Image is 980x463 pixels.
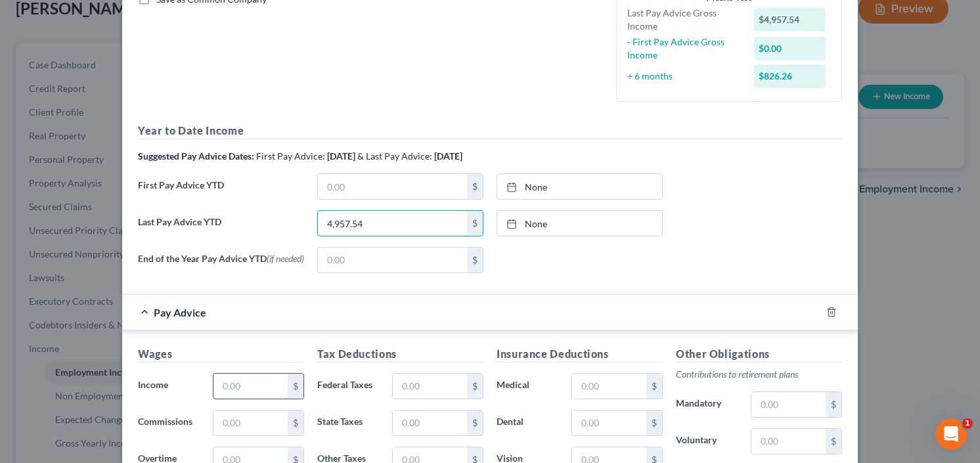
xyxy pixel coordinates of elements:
[434,150,462,162] strong: [DATE]
[393,410,467,435] input: 0.00
[497,211,662,236] a: None
[467,211,483,236] div: $
[467,374,483,399] div: $
[213,410,288,435] input: 0.00
[393,374,467,399] input: 0.00
[826,429,841,454] div: $
[751,392,826,417] input: 0.00
[288,374,303,399] div: $
[621,70,747,83] div: ÷ 6 months
[572,410,646,435] input: 0.00
[317,346,483,363] h5: Tax Deductions
[826,392,841,417] div: $
[935,418,967,450] iframe: Intercom live chat
[357,150,432,162] span: & Last Pay Advice:
[754,37,826,60] div: $0.00
[318,174,467,199] input: 0.00
[318,248,467,273] input: 0.00
[621,35,747,62] div: - First Pay Advice Gross Income
[213,374,288,399] input: 0.00
[467,248,483,273] div: $
[669,391,744,418] label: Mandatory
[646,374,662,399] div: $
[138,346,304,363] h5: Wages
[962,418,973,429] span: 1
[154,306,206,319] span: Pay Advice
[131,410,206,436] label: Commissions
[138,150,254,162] strong: Suggested Pay Advice Dates:
[754,64,826,88] div: $826.26
[676,368,842,381] p: Contributions to retirement plans
[267,253,304,264] span: (if needed)
[138,379,168,390] span: Income
[318,211,467,236] input: 0.00
[311,373,386,399] label: Federal Taxes
[311,410,386,436] label: State Taxes
[754,8,826,32] div: $4,957.54
[751,429,826,454] input: 0.00
[497,174,662,199] a: None
[467,410,483,435] div: $
[138,123,842,139] h5: Year to Date Income
[327,150,355,162] strong: [DATE]
[288,410,303,435] div: $
[256,150,325,162] span: First Pay Advice:
[131,247,311,284] label: End of the Year Pay Advice YTD
[490,410,565,436] label: Dental
[131,173,311,210] label: First Pay Advice YTD
[497,346,663,363] h5: Insurance Deductions
[621,7,747,33] div: Last Pay Advice Gross Income
[131,210,311,247] label: Last Pay Advice YTD
[572,374,646,399] input: 0.00
[646,410,662,435] div: $
[669,428,744,454] label: Voluntary
[467,174,483,199] div: $
[490,373,565,399] label: Medical
[676,346,842,363] h5: Other Obligations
